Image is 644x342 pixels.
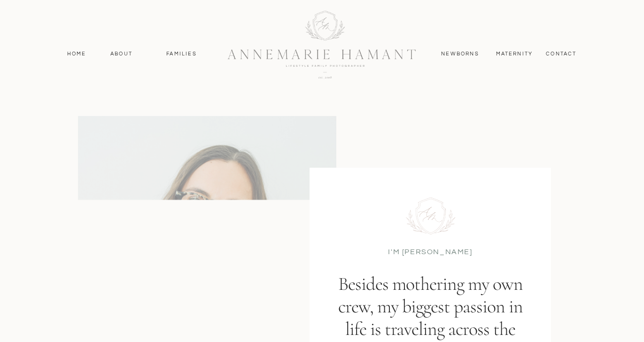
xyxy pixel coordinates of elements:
a: Families [161,50,203,58]
a: Newborns [438,50,483,58]
a: About [108,50,135,58]
a: MAternity [496,50,532,58]
p: I'M [PERSON_NAME] [388,247,473,256]
a: contact [541,50,582,58]
a: Home [63,50,91,58]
